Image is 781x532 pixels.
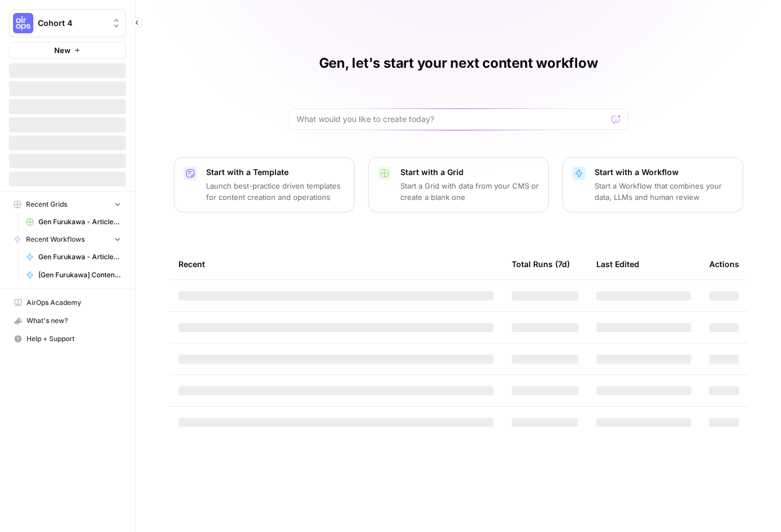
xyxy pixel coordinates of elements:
span: New [54,45,71,56]
div: Actions [709,248,739,280]
span: Recent Workflows [26,234,85,245]
a: Gen Furukawa - Article from keywords [21,248,126,266]
button: Start with a WorkflowStart a Workflow that combines your data, LLMs and human review [562,157,743,212]
p: Start a Workflow that combines your data, LLMs and human review [595,180,734,203]
p: Start with a Template [206,167,345,178]
button: Start with a TemplateLaunch best-practice driven templates for content creation and operations [174,157,355,212]
p: Start a Grid with data from your CMS or create a blank one [400,180,539,203]
button: Start with a GridStart a Grid with data from your CMS or create a blank one [368,157,549,212]
p: Launch best-practice driven templates for content creation and operations [206,180,345,203]
button: Workspace: Cohort 4 [9,9,126,37]
span: Recent Grids [26,199,67,210]
div: Total Runs (7d) [512,248,570,280]
span: Cohort 4 [38,18,106,29]
img: Cohort 4 Logo [13,13,33,33]
span: Help + Support [27,334,121,344]
span: [Gen Furukawa] Content Creation Power Agent Workflow [38,270,121,280]
button: Help + Support [9,330,126,348]
p: Start with a Grid [400,167,539,178]
span: Gen Furukawa - Article from keywords [38,252,121,262]
a: Gen Furukawa - Article from keywords Grid [21,213,126,231]
p: Start with a Workflow [595,167,734,178]
a: AirOps Academy [9,294,126,312]
div: Last Edited [596,248,639,280]
a: [Gen Furukawa] Content Creation Power Agent Workflow [21,266,126,284]
input: What would you like to create today? [296,114,607,125]
button: What's new? [9,312,126,330]
span: AirOps Academy [27,298,121,308]
button: New [9,42,126,59]
h1: Gen, let's start your next content workflow [319,54,598,72]
span: Gen Furukawa - Article from keywords Grid [38,217,121,227]
div: Recent [178,248,494,280]
button: Recent Workflows [9,231,126,248]
div: What's new? [10,312,125,329]
button: Recent Grids [9,196,126,213]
